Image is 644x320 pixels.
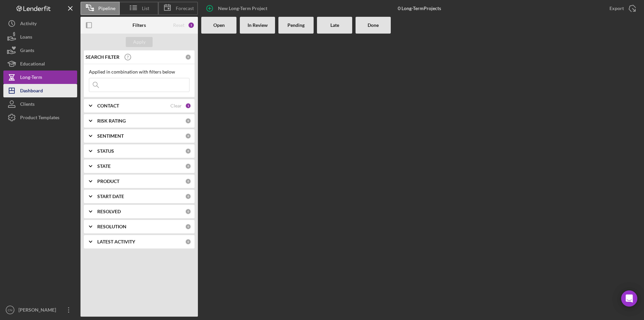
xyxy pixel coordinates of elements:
b: START DATE [97,194,124,199]
b: STATE [97,164,111,169]
div: 0 [185,148,191,154]
b: Filters [132,22,146,28]
button: Educational [3,57,77,71]
b: Pending [287,22,305,28]
button: Activity [3,17,77,30]
b: Done [368,22,379,28]
b: LATEST ACTIVITY [97,239,135,244]
button: Grants [3,44,77,57]
button: Long-Term [3,71,77,84]
button: Export [603,2,641,15]
b: RISK RATING [97,118,126,124]
text: CN [8,308,12,312]
div: 0 [185,163,191,169]
div: Apply [133,37,146,47]
div: 0 [185,224,191,230]
span: Forecast [176,6,194,11]
div: Activity [20,17,37,32]
div: Dashboard [20,84,43,99]
b: Late [330,22,339,28]
span: Pipeline [98,6,115,11]
button: New Long-Term Project [201,2,274,15]
button: CN[PERSON_NAME] [3,303,77,317]
div: Clear [170,103,182,108]
div: Reset [173,22,184,28]
span: List [142,6,149,11]
div: 0 [185,178,191,184]
b: SEARCH FILTER [86,54,119,60]
b: Open [213,22,225,28]
div: Educational [20,57,45,72]
b: In Review [248,22,268,28]
button: Product Templates [3,111,77,124]
div: Clients [20,97,35,112]
div: Open Intercom Messenger [621,290,637,307]
button: Apply [126,37,153,47]
div: 0 [185,209,191,215]
div: 1 [185,103,191,109]
div: Long-Term [20,71,42,86]
button: Loans [3,30,77,44]
div: 0 Long-Term Projects [398,6,441,11]
button: Dashboard [3,84,77,97]
b: STATUS [97,148,114,154]
div: 0 [185,193,191,199]
div: 0 [185,54,191,60]
div: 1 [188,22,195,29]
b: PRODUCT [97,179,119,184]
b: RESOLUTION [97,224,126,229]
div: 0 [185,239,191,245]
div: Applied in combination with filters below [89,69,190,75]
div: Grants [20,44,34,59]
div: 0 [185,133,191,139]
div: 0 [185,118,191,124]
b: CONTACT [97,103,119,108]
b: SENTIMENT [97,133,124,139]
div: Loans [20,30,32,45]
div: [PERSON_NAME] [17,303,60,318]
div: Export [609,2,624,15]
b: RESOLVED [97,209,121,214]
div: Product Templates [20,111,59,126]
button: Clients [3,97,77,111]
div: New Long-Term Project [218,2,267,15]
